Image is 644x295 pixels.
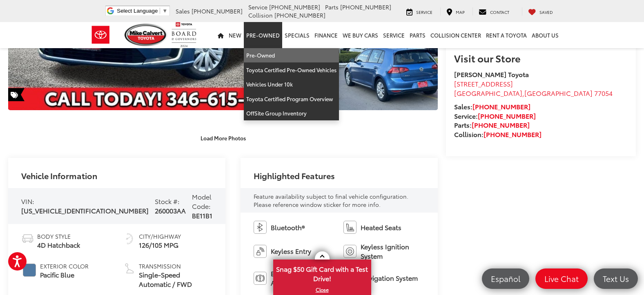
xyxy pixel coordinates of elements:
strong: Collision: [454,129,541,139]
span: Feature availability subject to final vehicle configuration. Please reference window sticker for ... [254,192,408,208]
span: 126/105 MPG [139,240,181,250]
span: City/Highway [139,232,181,240]
span: [GEOGRAPHIC_DATA] [524,88,593,98]
a: Collision Center [428,22,484,48]
span: Sales [176,7,190,15]
span: Transmission [139,262,212,270]
span: Service [248,3,267,11]
span: [STREET_ADDRESS] [454,79,513,88]
a: Finance [312,22,340,48]
span: ▼ [162,8,167,14]
a: OffSite Group Inventory [244,106,339,120]
a: My Saved Vehicles [522,7,559,16]
a: Text Us [594,268,638,289]
span: 260003AA [155,206,186,215]
a: [STREET_ADDRESS] [GEOGRAPHIC_DATA],[GEOGRAPHIC_DATA] 77054 [454,79,613,98]
span: [PHONE_NUMBER] [192,7,243,15]
a: Map [440,7,471,16]
a: Rent a Toyota [484,22,529,48]
span: Body Style [37,232,80,240]
a: Contact [472,7,515,16]
a: Service [381,22,407,48]
a: Live Chat [535,268,588,289]
span: [US_VEHICLE_IDENTIFICATION_NUMBER] [21,206,149,215]
span: Snag $50 Gift Card with a Test Drive! [274,260,370,285]
span: , [454,88,613,98]
h2: Highlighted Features [254,171,335,180]
img: Fuel Economy [123,232,136,245]
span: Service [416,9,432,15]
span: Emergency Brake Assist [271,269,335,288]
strong: [PERSON_NAME] Toyota [454,69,529,79]
span: Special [8,88,25,101]
span: 4D Hatchback [37,240,80,250]
span: [PHONE_NUMBER] [274,11,325,19]
a: WE BUY CARS [340,22,381,48]
span: Keyless Ignition System [361,242,425,261]
span: Parts [325,3,339,11]
span: Pacific Blue [40,270,89,279]
a: Service [400,7,439,16]
span: [GEOGRAPHIC_DATA] [454,88,522,98]
img: Mike Calvert Toyota [125,24,168,46]
span: Select Language [117,8,158,14]
span: Map [456,9,465,15]
span: [PHONE_NUMBER] [340,3,391,11]
span: Stock #: [155,196,180,206]
img: Toyota [85,22,116,48]
span: Español [487,273,524,284]
span: Text Us [599,273,633,284]
span: Model Code: [192,192,212,211]
span: Exterior Color [40,262,89,270]
span: Single-Speed Automatic / FWD [139,270,212,289]
a: New [226,22,244,48]
button: Load More Photos [195,131,252,145]
a: Vehicles Under 10k [244,77,339,92]
strong: Sales: [454,102,530,111]
a: [PHONE_NUMBER] [472,102,530,111]
span: Bluetooth® [271,223,305,232]
span: Collision [248,11,273,19]
img: Keyless Ignition System [343,245,357,258]
span: 77054 [594,88,613,98]
a: Parts [407,22,428,48]
a: [PHONE_NUMBER] [472,120,530,129]
span: Saved [539,9,553,15]
a: [PHONE_NUMBER] [484,129,541,139]
span: Live Chat [540,273,583,284]
a: Pre-Owned [244,48,339,63]
a: Toyota Certified Program Overview [244,92,339,106]
strong: Parts: [454,120,530,129]
a: Select Language​ [117,8,167,14]
a: Specials [282,22,312,48]
strong: Service: [454,111,536,120]
span: BE11B1 [192,211,212,220]
img: Heated Seats [343,221,357,234]
a: Home [215,22,226,48]
span: Heated Seats [361,223,401,232]
span: Contact [490,9,509,15]
h2: Vehicle Information [21,171,97,180]
img: 2015 Volkswagen e-Golf Limited Edition [334,32,439,111]
span: Keyless Entry [271,246,311,256]
a: Expand Photo 3 [335,33,438,110]
a: Español [482,268,529,289]
span: #507AA3 [23,264,36,277]
img: Keyless Entry [254,245,267,258]
span: [PHONE_NUMBER] [269,3,320,11]
img: Emergency Brake Assist [254,272,267,285]
a: [PHONE_NUMBER] [478,111,536,120]
span: VIN: [21,196,34,206]
h2: Visit our Store [454,53,628,63]
span: Navigation System [361,273,418,283]
img: Bluetooth® [254,221,267,234]
a: Pre-Owned [244,22,282,48]
a: Toyota Certified Pre-Owned Vehicles [244,63,339,78]
a: About Us [529,22,561,48]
